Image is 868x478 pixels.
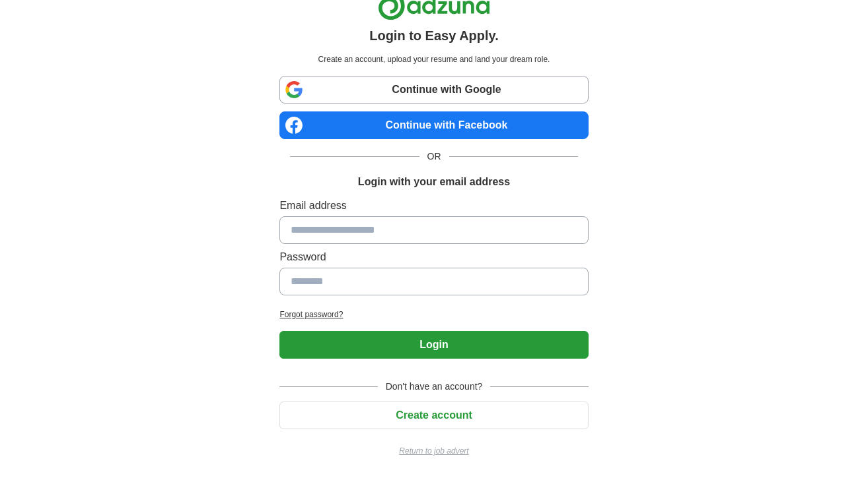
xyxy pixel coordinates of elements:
[279,445,588,457] a: Return to job advert
[279,249,588,265] label: Password
[279,76,588,104] a: Continue with Google
[419,150,449,164] span: OR
[358,174,510,190] h1: Login with your email address
[279,409,588,421] a: Create account
[279,309,588,320] a: Forgot password?
[279,198,588,214] label: Email address
[279,111,588,139] a: Continue with Facebook
[369,26,499,45] h1: Login to Easy Apply.
[282,53,585,65] p: Create an account, upload your resume and land your dream role.
[378,380,491,394] span: Don't have an account?
[279,331,588,359] button: Login
[279,402,588,429] button: Create account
